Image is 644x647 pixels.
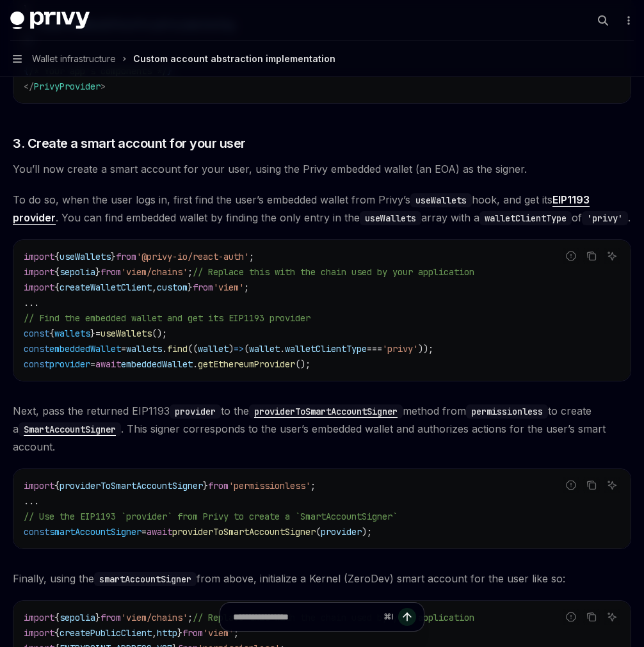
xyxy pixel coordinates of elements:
button: Send message [398,608,416,626]
span: const [24,358,49,370]
span: To do so, when the user logs in, first find the user’s embedded wallet from Privy’s hook, and get... [13,191,631,227]
span: import [24,266,54,278]
div: Custom account abstraction implementation [133,51,335,67]
span: = [95,328,101,339]
span: = [90,358,95,370]
span: 'privy' [382,343,418,355]
span: from [116,251,136,262]
button: Report incorrect code [563,477,579,493]
span: const [24,328,49,339]
span: )); [418,343,433,355]
code: provider [170,404,221,419]
code: walletClientType [479,211,572,225]
span: ... [24,297,39,308]
button: Open search [593,10,613,31]
span: } [90,328,95,339]
a: SmartAccountSigner [19,422,121,435]
span: from [193,282,213,293]
span: await [147,526,172,538]
input: Ask a question... [233,603,378,631]
code: smartAccountSigner [94,572,197,586]
span: { [54,480,60,491]
span: import [24,282,54,293]
code: permissionless [466,404,548,419]
span: createWalletClient [60,282,152,293]
span: const [24,526,49,538]
span: ( [316,526,321,538]
span: } [188,282,193,293]
span: Next, pass the returned EIP1193 to the method from to create a . This signer corresponds to the u... [13,402,631,456]
span: provider [49,358,90,370]
span: provider [321,526,362,538]
span: Finally, using the from above, initialize a Kernel (ZeroDev) smart account for the user like so: [13,570,631,587]
span: // Use the EIP1193 `provider` from Privy to create a `SmartAccountSigner` [24,511,398,522]
span: > [101,81,106,92]
span: . [193,358,198,370]
span: // Find the embedded wallet and get its EIP1193 provider [24,312,310,324]
span: ... [24,495,39,507]
span: . [280,343,285,355]
span: useWallets [60,251,111,262]
span: { [54,251,60,262]
span: </ [24,81,34,92]
span: === [367,343,382,355]
span: { [49,328,54,339]
span: ( [244,343,249,355]
span: (( [188,343,198,355]
span: find [167,343,188,355]
span: { [54,282,60,293]
span: PrivyProvider [34,81,101,92]
span: 'viem' [213,282,244,293]
span: = [141,526,147,538]
span: import [24,251,54,262]
span: import [24,480,54,491]
a: providerToSmartAccountSigner [249,404,403,417]
span: => [234,343,244,355]
code: SmartAccountSigner [19,422,121,436]
code: providerToSmartAccountSigner [249,404,403,419]
span: const [24,343,49,355]
span: from [208,480,229,491]
span: You’ll now create a smart account for your user, using the Privy embedded wallet (an EOA) as the ... [13,160,631,178]
span: ; [188,266,193,278]
button: Report incorrect code [563,248,579,264]
button: Copy the contents from the code block [583,248,600,264]
span: ; [249,251,254,262]
span: walletClientType [285,343,367,355]
span: ; [244,282,249,293]
span: Wallet infrastructure [32,51,116,67]
span: custom [157,282,188,293]
span: await [95,358,121,370]
span: = [121,343,126,355]
span: smartAccountSigner [49,526,141,538]
span: ); [362,526,372,538]
img: dark logo [10,12,90,29]
span: (); [152,328,167,339]
button: Ask AI [604,248,620,264]
span: embeddedWallet [121,358,193,370]
code: 'privy' [582,211,628,225]
span: wallet [249,343,280,355]
span: providerToSmartAccountSigner [60,480,203,491]
span: from [101,266,121,278]
code: useWallets [410,193,472,207]
span: embeddedWallet [49,343,121,355]
span: providerToSmartAccountSigner [172,526,316,538]
span: sepolia [60,266,95,278]
span: getEthereumProvider [198,358,295,370]
span: . [162,343,167,355]
span: } [111,251,116,262]
span: // Replace this with the chain used by your application [193,266,474,278]
button: More actions [621,12,634,29]
span: wallets [54,328,90,339]
span: ) [229,343,234,355]
span: (); [295,358,310,370]
button: Ask AI [604,477,620,493]
span: wallet [198,343,229,355]
span: , [152,282,157,293]
span: wallets [126,343,162,355]
span: 3. Create a smart account for your user [13,134,246,152]
span: { [54,266,60,278]
span: } [203,480,208,491]
span: useWallets [101,328,152,339]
